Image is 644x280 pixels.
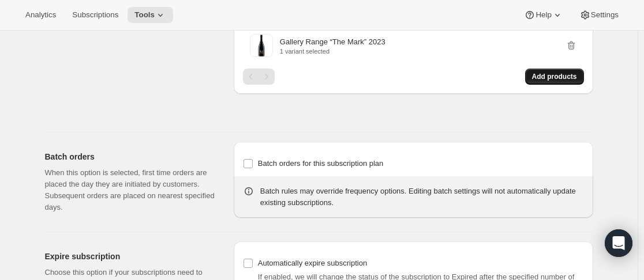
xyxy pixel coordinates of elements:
p: Gallery Range “The Mark” 2023 [280,36,385,48]
div: Open Intercom Messenger [605,229,632,257]
h2: Batch orders [45,151,215,162]
h2: Expire subscription [45,251,215,262]
span: Automatically expire subscription [258,259,367,267]
p: When this option is selected, first time orders are placed the day they are initiated by customer... [45,167,215,213]
span: Settings [591,10,619,20]
button: Help [517,7,570,23]
button: Settings [572,7,626,23]
span: Analytics [25,10,56,20]
button: Add products [525,69,584,85]
div: Batch rules may override frequency options. Editing batch settings will not automatically update ... [260,186,584,209]
span: Add products [532,72,577,81]
span: Subscriptions [72,10,118,20]
span: Tools [134,10,155,20]
button: Analytics [18,7,63,23]
button: Tools [128,7,173,23]
p: 1 variant selected [280,48,385,55]
nav: Pagination [243,69,275,85]
span: Help [536,10,551,20]
span: Batch orders for this subscription plan [258,159,384,168]
button: Subscriptions [65,7,125,23]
